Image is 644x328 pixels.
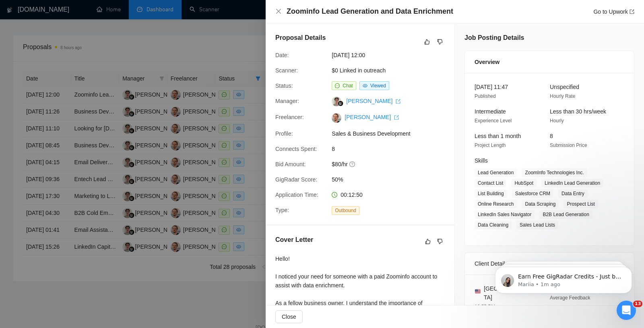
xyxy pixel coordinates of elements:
[341,192,363,198] span: 00:12:50
[370,83,386,89] span: Viewed
[275,235,313,245] h5: Cover Letter
[539,210,592,219] span: B2B Lead Generation
[475,168,517,177] span: Lead Generation
[332,129,452,138] span: Sales & Business Development
[343,83,353,89] span: Chat
[275,98,299,104] span: Manager:
[275,52,289,58] span: Date:
[475,200,517,208] span: Online Research
[550,142,587,148] span: Submission Price
[511,179,537,188] span: HubSpot
[475,304,495,309] span: 12:55 PM
[630,9,634,14] span: export
[346,98,400,104] a: [PERSON_NAME] export
[275,207,289,213] span: Type:
[475,179,506,188] span: Contact List
[275,130,293,137] span: Profile:
[425,238,431,245] span: like
[275,310,303,323] button: Close
[550,133,553,139] span: 8
[332,206,359,215] span: Outbound
[282,312,296,321] span: Close
[475,118,512,124] span: Experience Level
[275,83,293,89] span: Status:
[435,237,445,246] button: dislike
[424,39,430,45] span: like
[275,176,317,183] span: GigRadar Score:
[422,37,432,47] button: like
[435,37,445,47] button: dislike
[475,108,506,115] span: Intermediate
[550,118,564,124] span: Hourly
[617,301,636,320] iframe: Intercom live chat
[275,8,282,14] span: close
[558,189,588,198] span: Data Entry
[550,108,606,115] span: Less than 30 hrs/week
[550,93,575,99] span: Hourly Rate
[332,144,452,153] span: 8
[332,67,386,74] a: $0 Linked in outreach
[475,189,507,198] span: List Building
[338,101,343,106] img: gigradar-bm.png
[275,161,306,167] span: Bid Amount:
[275,67,298,74] span: Scanner:
[475,289,481,294] img: 🇺🇸
[475,221,512,229] span: Data Cleaning
[541,179,603,188] span: LinkedIn Lead Generation
[475,84,508,90] span: [DATE] 11:47
[522,168,587,177] span: ZoomInfo Technologies Inc.
[475,253,624,274] div: Client Details
[332,175,452,184] span: 50%
[475,133,521,139] span: Less than 1 month
[332,113,341,123] img: c1xRkQ_ttHA3aK5NQj-0JolhbiykCsbaOMerYm3PLRhRQnA9IF-skFzgANv1N8LtoS
[475,157,488,164] span: Skills
[522,200,559,208] span: Data Scraping
[363,83,367,88] span: eye
[550,84,579,90] span: Unspecified
[332,160,452,169] span: $80/hr
[593,8,634,15] a: Go to Upworkexport
[275,33,326,43] h5: Proposal Details
[475,210,535,219] span: LinkedIn Sales Navigator
[437,238,443,245] span: dislike
[475,142,506,148] span: Project Length
[394,115,399,120] span: export
[275,8,282,15] button: Close
[287,6,453,17] h4: Zoominfo Lead Generation and Data Enrichment
[475,58,500,66] span: Overview
[483,250,644,306] iframe: Intercom notifications message
[332,51,452,60] span: [DATE] 12:00
[396,99,400,104] span: export
[633,301,642,307] span: 13
[464,33,524,43] h5: Job Posting Details
[275,192,318,198] span: Application Time:
[335,83,340,88] span: message
[423,237,433,246] button: like
[345,114,399,120] a: [PERSON_NAME] export
[512,189,553,198] span: Salesforce CRM
[516,221,558,229] span: Sales Lead Lists
[275,114,304,120] span: Freelancer:
[275,146,317,152] span: Connects Spent:
[437,39,443,45] span: dislike
[475,93,496,99] span: Published
[332,192,337,198] span: clock-circle
[349,161,356,167] span: question-circle
[563,200,598,208] span: Prospect List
